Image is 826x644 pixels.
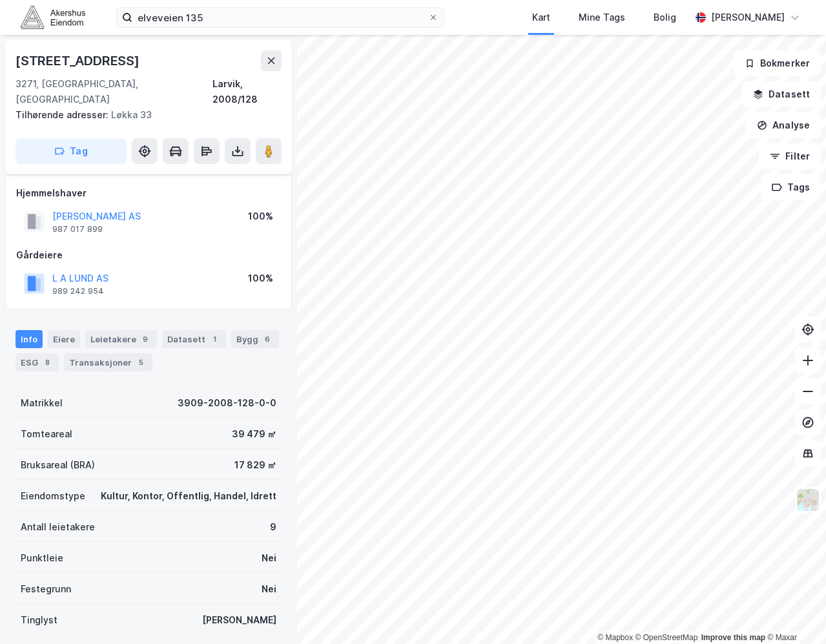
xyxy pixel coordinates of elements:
[15,50,142,71] div: [STREET_ADDRESS]
[15,330,43,348] div: Info
[132,8,428,27] input: Søk på adresse, matrikkel, gårdeiere, leietakere eller personer
[21,612,57,628] div: Tinglyst
[134,356,147,369] div: 5
[701,633,765,642] a: Improve this map
[208,333,221,346] div: 1
[101,488,276,504] div: Kultur, Kontor, Offentlig, Handel, Idrett
[178,395,276,411] div: 3909-2008-128-0-0
[139,333,152,346] div: 9
[579,10,625,25] div: Mine Tags
[21,6,85,28] img: akershus-eiendom-logo.9091f326c980b4bce74ccdd9f866810c.svg
[761,582,826,644] iframe: Chat Widget
[761,582,826,644] div: Kontrollprogram for chat
[248,271,273,286] div: 100%
[41,356,54,369] div: 8
[261,333,274,346] div: 6
[761,174,821,200] button: Tags
[52,286,104,296] div: 989 242 954
[597,633,633,642] a: Mapbox
[21,550,63,566] div: Punktleie
[262,581,276,597] div: Nei
[16,247,281,263] div: Gårdeiere
[64,353,152,371] div: Transaksjoner
[52,224,103,234] div: 987 017 899
[270,519,276,535] div: 9
[15,107,271,123] div: Løkka 33
[711,10,785,25] div: [PERSON_NAME]
[21,395,63,411] div: Matrikkel
[15,353,59,371] div: ESG
[796,488,820,512] img: Z
[21,519,95,535] div: Antall leietakere
[234,457,276,473] div: 17 829 ㎡
[742,81,821,107] button: Datasett
[85,330,157,348] div: Leietakere
[212,76,282,107] div: Larvik, 2008/128
[21,457,95,473] div: Bruksareal (BRA)
[532,10,550,25] div: Kart
[21,581,71,597] div: Festegrunn
[231,330,279,348] div: Bygg
[746,112,821,138] button: Analyse
[759,143,821,169] button: Filter
[232,426,276,442] div: 39 479 ㎡
[162,330,226,348] div: Datasett
[48,330,80,348] div: Eiere
[16,185,281,201] div: Hjemmelshaver
[15,76,212,107] div: 3271, [GEOGRAPHIC_DATA], [GEOGRAPHIC_DATA]
[15,109,111,120] span: Tilhørende adresser:
[15,138,127,164] button: Tag
[248,209,273,224] div: 100%
[635,633,698,642] a: OpenStreetMap
[21,488,85,504] div: Eiendomstype
[734,50,821,76] button: Bokmerker
[262,550,276,566] div: Nei
[21,426,72,442] div: Tomteareal
[654,10,676,25] div: Bolig
[202,612,276,628] div: [PERSON_NAME]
